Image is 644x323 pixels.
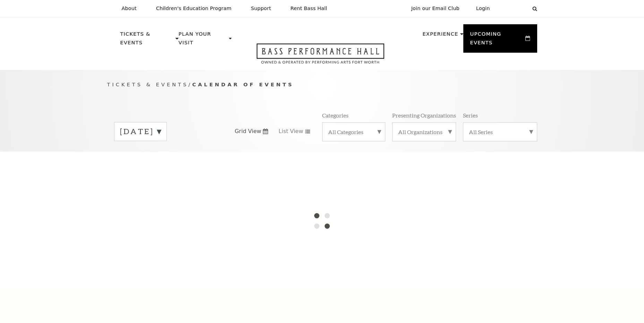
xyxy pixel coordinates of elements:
[422,30,458,42] p: Experience
[291,6,327,11] p: Rent Bass Hall
[251,6,271,11] p: Support
[398,128,450,136] label: All Organizations
[322,112,349,119] p: Categories
[469,128,531,136] label: All Series
[278,128,303,135] span: List View
[120,126,161,137] label: [DATE]
[470,30,524,51] p: Upcoming Events
[107,80,537,89] p: /
[122,6,137,11] p: About
[235,128,261,135] span: Grid View
[463,112,478,119] p: Series
[179,30,227,51] p: Plan Your Visit
[156,6,232,11] p: Children's Education Program
[392,112,456,119] p: Presenting Organizations
[107,81,189,87] span: Tickets & Events
[192,81,294,87] span: Calendar of Events
[120,30,174,51] p: Tickets & Events
[328,128,379,136] label: All Categories
[501,5,526,12] select: Select:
